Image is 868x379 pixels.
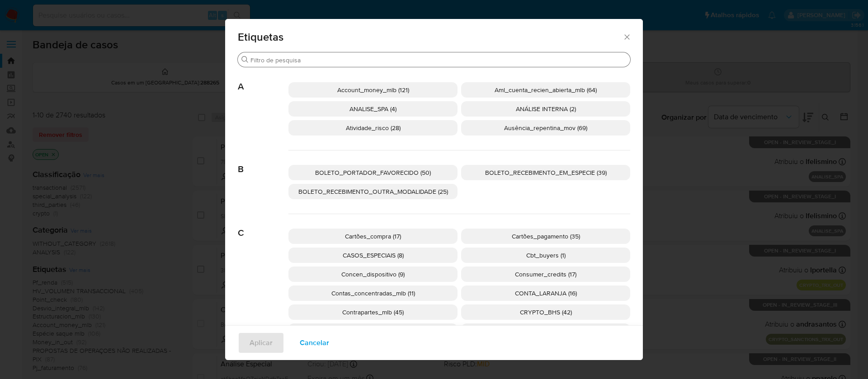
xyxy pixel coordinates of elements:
[495,85,597,94] span: Aml_cuenta_recien_abierta_mlb (64)
[288,229,458,244] div: Cartões_compra (17)
[238,214,288,239] span: C
[288,285,458,301] div: Contas_concentradas_mlb (11)
[298,187,448,196] span: BOLETO_RECEBIMENTO_OUTRA_MODALIDADE (25)
[241,56,249,63] button: Procurar
[345,232,401,241] span: Cartões_compra (17)
[512,232,580,241] span: Cartões_pagamento (35)
[461,323,630,339] div: CRYPTO_SANCTIONS_TRX_OUT (1)
[461,304,630,320] div: CRYPTO_BHS (42)
[288,304,458,320] div: Contrapartes_mlb (45)
[526,251,566,260] span: Cbt_buyers (1)
[238,150,288,175] span: B
[461,267,630,282] div: Consumer_credits (17)
[315,168,431,177] span: BOLETO_PORTADOR_FAVORECIDO (50)
[288,82,458,98] div: Account_money_mlb (121)
[623,33,631,41] button: Fechar
[238,68,288,92] span: A
[288,120,458,136] div: Atividade_risco (28)
[520,308,572,317] span: CRYPTO_BHS (42)
[337,85,409,94] span: Account_money_mlb (121)
[343,251,404,260] span: CASOS_ESPECIAIS (8)
[238,32,623,42] span: Etiquetas
[461,229,630,244] div: Cartões_pagamento (35)
[288,332,341,354] button: Cancelar
[288,165,458,180] div: BOLETO_PORTADOR_FAVORECIDO (50)
[342,308,404,317] span: Contrapartes_mlb (45)
[515,289,577,298] span: CONTA_LARANJA (16)
[288,101,458,117] div: ANALISE_SPA (4)
[346,123,401,132] span: Atividade_risco (28)
[288,184,458,199] div: BOLETO_RECEBIMENTO_OUTRA_MODALIDADE (25)
[461,101,630,117] div: ANÁLISE INTERNA (2)
[461,165,630,180] div: BOLETO_RECEBIMENTO_EM_ESPECIE (39)
[331,289,415,298] span: Contas_concentradas_mlb (11)
[516,104,576,113] span: ANÁLISE INTERNA (2)
[504,123,587,132] span: Ausência_repentina_mov (69)
[288,323,458,339] div: CRYPTO_P2P (2)
[349,104,396,113] span: ANALISE_SPA (4)
[300,333,329,353] span: Cancelar
[341,270,405,279] span: Concen_dispositivo (9)
[485,168,607,177] span: BOLETO_RECEBIMENTO_EM_ESPECIE (39)
[250,56,627,64] input: Filtro de pesquisa
[288,267,458,282] div: Concen_dispositivo (9)
[461,82,630,98] div: Aml_cuenta_recien_abierta_mlb (64)
[461,248,630,263] div: Cbt_buyers (1)
[515,270,576,279] span: Consumer_credits (17)
[461,120,630,136] div: Ausência_repentina_mov (69)
[288,248,458,263] div: CASOS_ESPECIAIS (8)
[461,285,630,301] div: CONTA_LARANJA (16)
